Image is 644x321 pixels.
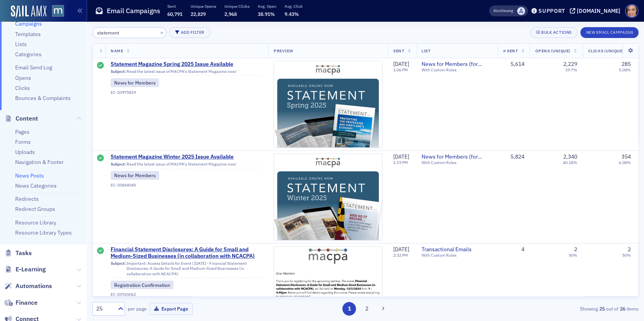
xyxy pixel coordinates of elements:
[274,48,293,53] span: Preview
[16,249,32,257] span: Tasks
[393,60,409,67] span: [DATE]
[493,8,513,14] span: Viewing
[541,30,571,35] div: Bulk Actions
[517,7,525,15] span: Lauren Standiford
[493,8,501,13] div: Also
[15,182,57,189] a: News Categories
[16,265,46,274] span: E-Learning
[111,162,263,169] div: Read the latest issue of MACPA's Statement Magazine now!
[462,305,639,312] div: Showing out of items
[224,11,237,17] span: 2,968
[503,61,524,68] div: 5,614
[342,302,356,316] button: 1
[618,305,627,312] strong: 26
[619,160,631,165] div: 6.08%
[97,155,104,162] div: Sent
[158,29,165,36] button: ×
[111,78,159,87] div: News for Members
[569,253,577,258] div: 50%
[111,48,123,53] span: Name
[111,69,263,76] div: Read the latest issue of MACPA's Statement Magazine now!
[4,249,32,257] a: Tasks
[574,246,577,253] div: 2
[622,253,631,258] div: 50%
[15,74,31,81] a: Opens
[97,247,104,255] div: Sent
[285,11,299,17] span: 9.43%
[393,153,409,160] span: [DATE]
[393,160,408,165] time: 1:19 PM
[16,282,52,290] span: Automations
[111,69,126,74] span: Subject:
[15,195,39,202] a: Redirects
[111,171,159,179] div: News for Members
[96,305,113,313] div: 25
[4,265,46,274] a: E-Learning
[422,48,430,53] span: List
[580,27,639,38] button: New Email Campaign
[15,148,35,155] a: Uploads
[111,261,263,278] div: Important: Access Details for Event | [DATE] - Financial Statement Disclosures: A Guide for Small...
[393,252,408,258] time: 2:32 PM
[422,61,492,68] span: News for Members (for members only)
[4,114,38,123] a: Content
[393,67,408,72] time: 1:06 PM
[15,172,44,179] a: News Posts
[580,28,639,35] a: New Email Campaign
[111,292,263,297] div: EC-20765062
[565,67,577,72] div: 39.7%
[92,27,167,38] input: Search…
[52,5,64,17] img: SailAMX
[111,281,174,289] div: Registration Confirmation
[563,61,577,68] div: 2,229
[16,299,38,307] span: Finance
[15,159,64,166] a: Navigation & Footer
[625,4,639,18] span: Profile
[11,5,47,18] img: SailAMX
[111,90,263,95] div: EC-20975819
[15,138,31,145] a: Forms
[15,205,55,212] a: Redirect Groups
[563,160,577,165] div: 40.18%
[563,154,577,160] div: 2,340
[628,246,631,253] div: 2
[422,67,492,72] div: With Custom Rules
[530,27,577,38] button: Bulk Actions
[4,299,38,307] a: Finance
[598,305,606,312] strong: 25
[577,7,620,14] div: [DOMAIN_NAME]
[393,48,404,53] span: Sent
[191,11,206,17] span: 22,829
[191,3,216,9] p: Unique Opens
[258,3,276,9] p: Avg. Open
[422,246,492,253] span: Transactional Emails
[111,162,126,167] span: Subject:
[169,27,210,38] button: Add Filter
[503,154,524,160] div: 5,824
[422,253,492,258] div: With Custom Rules
[619,67,631,72] div: 5.08%
[111,154,263,160] a: Statement Magazine Winter 2025 Issue Available
[47,5,64,18] a: View Homepage
[97,62,104,70] div: Sent
[258,11,275,17] span: 38.91%
[15,128,30,135] a: Pages
[15,51,42,58] a: Categories
[393,246,409,253] span: [DATE]
[4,282,52,290] a: Automations
[422,154,492,160] a: News for Members (for members only)
[285,3,303,9] p: Avg. Click
[570,8,623,14] button: [DOMAIN_NAME]
[422,160,492,165] div: With Custom Rules
[111,246,263,260] a: Financial Statement Disclosures: A Guide for Small and Medium-Sized Businesses (in collaboration ...
[360,302,374,316] button: 2
[16,114,38,123] span: Content
[111,61,263,68] a: Statement Magazine Spring 2025 Issue Available
[535,48,570,53] span: Opens (Unique)
[621,61,631,68] div: 285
